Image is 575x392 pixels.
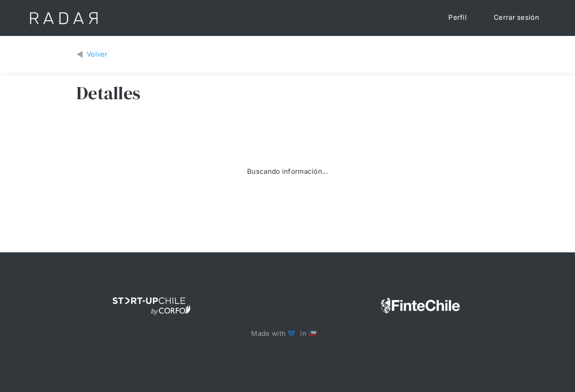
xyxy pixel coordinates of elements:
div: Volver [87,49,108,60]
p: Made with 💙 in 🇨🇱 [251,329,323,339]
h3: Detalles [76,82,140,104]
a: Cerrar sesión [485,9,548,26]
a: Perfil [439,9,476,26]
div: Buscando información... [247,167,328,177]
